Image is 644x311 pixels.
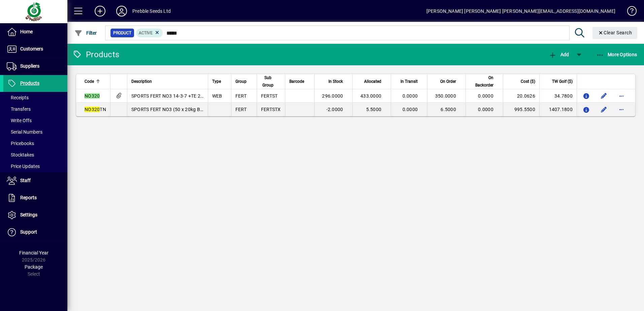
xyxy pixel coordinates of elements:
[20,80,39,86] span: Products
[7,164,40,169] span: Price Updates
[235,107,247,112] span: FERT
[592,27,638,39] button: Clear
[3,149,67,161] a: Stocktakes
[3,24,67,40] a: Home
[85,107,100,112] em: NO320
[20,195,37,200] span: Reports
[136,29,163,37] mat-chip: Activation Status: Active
[235,78,247,85] span: Group
[139,31,153,35] span: Active
[599,91,609,101] button: Edit
[212,78,221,85] span: Type
[261,74,275,89] span: Sub Group
[3,138,67,149] a: Pricebooks
[20,212,37,217] span: Settings
[598,30,632,35] span: Clear Search
[85,93,100,99] em: NO320
[113,30,131,36] span: Product
[7,152,34,158] span: Stocktakes
[20,178,31,183] span: Staff
[3,58,67,75] a: Suppliers
[478,93,493,99] span: 0.0000
[364,78,381,85] span: Allocated
[3,189,67,206] a: Reports
[3,92,67,103] a: Receipts
[25,264,43,270] span: Package
[7,129,42,135] span: Serial Numbers
[521,78,535,85] span: Cost ($)
[74,30,97,36] span: Filter
[85,78,94,85] span: Code
[3,115,67,126] a: Write Offs
[132,6,171,16] div: Prebble Seeds Ltd
[235,93,247,99] span: FERT
[3,103,67,115] a: Transfers
[261,74,281,89] div: Sub Group
[131,107,210,112] span: SPORTS FERT NO3 (50 x 20kg Bags)
[357,78,387,85] div: Allocated
[19,250,49,255] span: Financial Year
[366,107,382,112] span: 5.5000
[289,78,310,85] div: Barcode
[73,27,99,39] button: Filter
[85,78,106,85] div: Code
[440,78,456,85] span: On Order
[85,107,106,112] span: TN
[470,74,500,89] div: On Backorder
[503,103,539,116] td: 995.5500
[552,78,573,85] span: TW Golf ($)
[3,126,67,138] a: Serial Numbers
[3,172,67,189] a: Staff
[261,93,278,99] span: FERTST
[395,78,424,85] div: In Transit
[89,5,111,17] button: Add
[322,93,343,99] span: 296.0000
[549,52,569,57] span: Add
[400,78,418,85] span: In Transit
[319,78,349,85] div: In Stock
[3,224,67,241] a: Support
[72,49,119,60] div: Products
[7,106,31,112] span: Transfers
[599,104,609,115] button: Edit
[616,91,627,101] button: More options
[235,78,253,85] div: Group
[131,93,210,99] span: SPORTS FERT NO3 14-3-7 +TE 20KG
[594,48,639,61] button: More Options
[3,41,67,58] a: Customers
[328,78,343,85] span: In Stock
[360,93,381,99] span: 433.0000
[7,118,32,123] span: Write Offs
[289,78,304,85] span: Barcode
[547,48,571,61] button: Add
[596,52,637,57] span: More Options
[435,93,456,99] span: 350.0000
[131,78,152,85] span: Description
[20,46,43,51] span: Customers
[539,89,577,103] td: 34.7800
[402,107,418,112] span: 0.0000
[503,89,539,103] td: 20.0626
[7,141,34,146] span: Pricebooks
[20,63,39,69] span: Suppliers
[441,107,456,112] span: 6.5000
[616,104,627,115] button: More options
[3,207,67,223] a: Settings
[326,107,343,112] span: -2.0000
[539,103,577,116] td: 1407.1800
[261,107,281,112] span: FERTSTX
[212,93,222,99] span: WEB
[212,78,227,85] div: Type
[7,95,29,100] span: Receipts
[20,29,33,34] span: Home
[478,107,493,112] span: 0.0000
[470,74,493,89] span: On Backorder
[3,161,67,172] a: Price Updates
[622,1,636,23] a: Knowledge Base
[402,93,418,99] span: 0.0000
[20,229,37,235] span: Support
[431,78,462,85] div: On Order
[131,78,204,85] div: Description
[111,5,132,17] button: Profile
[426,6,615,16] div: [PERSON_NAME] [PERSON_NAME] [PERSON_NAME][EMAIL_ADDRESS][DOMAIN_NAME]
